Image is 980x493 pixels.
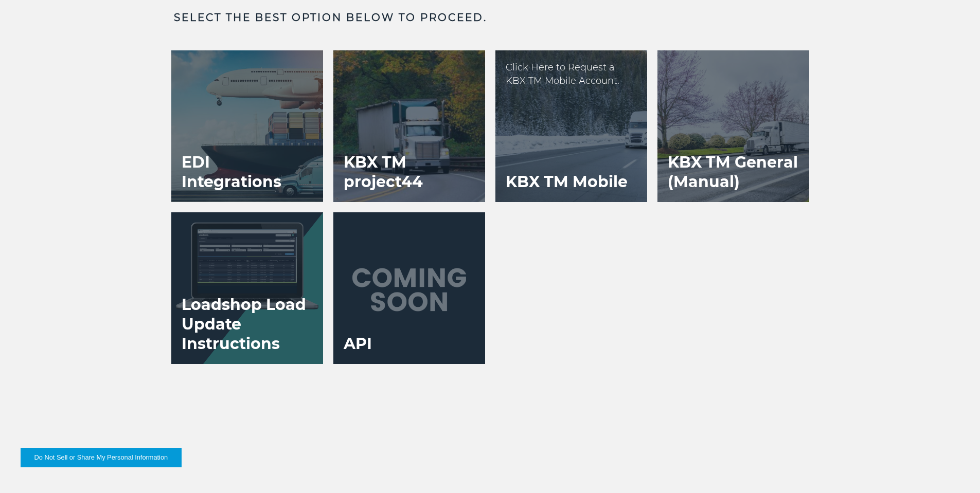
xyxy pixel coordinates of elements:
[495,50,647,202] a: KBX TM Mobile
[171,285,323,364] h3: Loadshop Load Update Instructions
[506,61,637,87] p: Click Here to Request a KBX TM Mobile Account.
[333,142,485,202] h3: KBX TM project44
[333,324,382,364] h3: API
[333,50,485,202] a: KBX TM project44
[657,50,809,202] a: KBX TM General (Manual)
[21,448,182,467] button: Do Not Sell or Share My Personal Information
[333,212,485,364] a: API
[171,142,323,202] h3: EDI Integrations
[929,444,980,493] iframe: Chat Widget
[495,162,638,202] h3: KBX TM Mobile
[171,50,323,202] a: EDI Integrations
[657,142,809,202] h3: KBX TM General (Manual)
[174,10,807,25] h3: Select the best option below to proceed.
[171,212,323,364] a: Loadshop Load Update Instructions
